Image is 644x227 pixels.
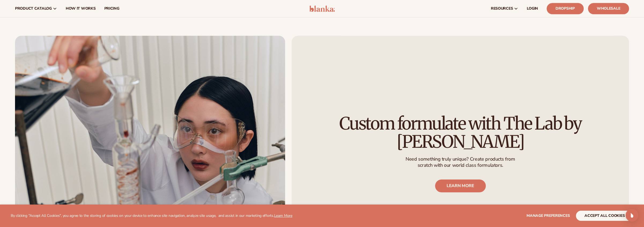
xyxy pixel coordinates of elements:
a: Dropship [547,3,584,14]
p: Need something truly unique? Create products from [406,156,515,162]
img: logo [309,5,335,12]
span: How It Works [66,6,96,11]
a: LEARN MORE [435,179,485,192]
button: accept all cookies [576,211,633,221]
div: Open Intercom Messenger [625,209,638,222]
span: LOGIN [527,6,538,11]
button: Manage preferences [527,211,570,221]
span: product catalog [15,6,52,11]
span: resources [491,6,513,11]
p: By clicking "Accept All Cookies", you agree to the storing of cookies on your device to enhance s... [11,214,292,218]
p: scratch with our world class formulators. [406,162,515,168]
a: Learn More [274,213,292,218]
h2: Custom formulate with The Lab by [PERSON_NAME] [307,115,614,151]
span: Manage preferences [527,213,570,218]
a: Wholesale [588,3,629,14]
span: pricing [104,6,119,11]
